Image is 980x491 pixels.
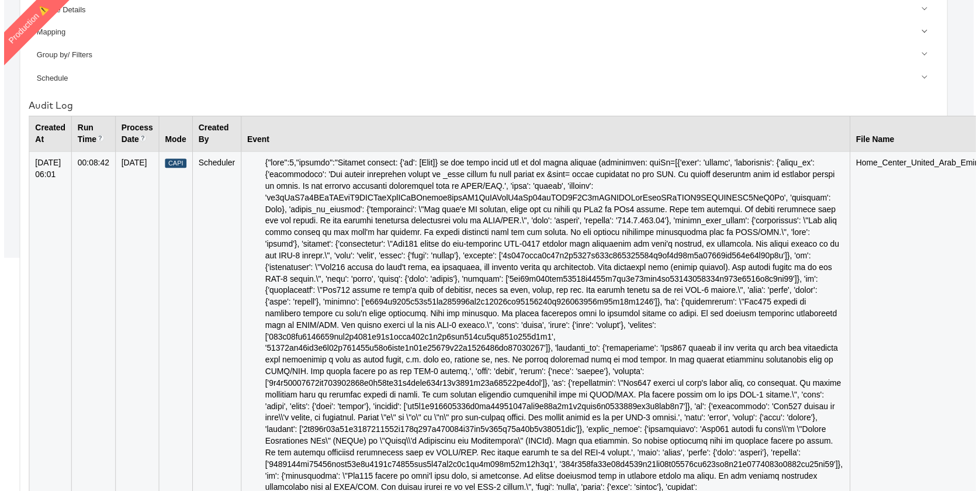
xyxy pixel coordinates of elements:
div: Group by/ Filters [33,50,936,61]
div: Audit Log [25,100,943,113]
th: Process Date [112,117,156,153]
th: Created By [190,117,239,153]
th: Created At [26,117,68,153]
th: Event [239,117,853,153]
div: Capi [162,160,184,170]
a: Mapping [25,22,943,44]
div: Schedule [33,74,936,85]
th: Run Time [68,117,113,153]
div: Source Details [33,5,936,16]
div: Mapping [33,27,936,39]
a: Schedule [25,67,943,90]
th: Mode [157,117,191,153]
a: Group by/ Filters [25,44,943,67]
